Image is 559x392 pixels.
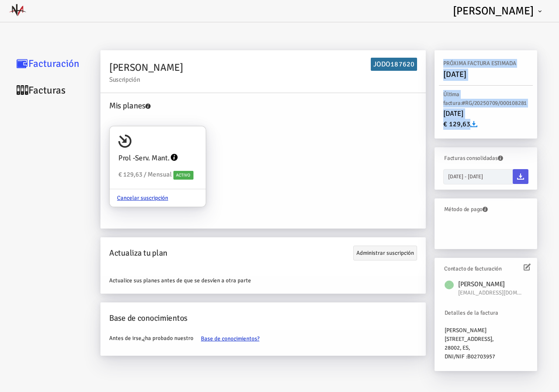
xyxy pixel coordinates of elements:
h6: Método de pago [444,205,524,214]
i: Descargar factura [470,121,477,128]
h6: JODO187620 [371,58,417,71]
i: La información de sus planes estará disponible seleccionando sus planes. Puede actualizar el plan... [145,104,151,109]
a: Cancelar suscripción [110,190,176,206]
span: B02703957 [467,353,495,360]
div: Detalles de la factura [445,309,527,317]
a: Administrar suscripción [353,246,417,260]
a: Facturación [9,50,96,77]
div: [STREET_ADDRESS], [445,335,527,343]
span: Actualice sus planes antes de que se desvíen a otra parte [109,277,251,284]
a: Base de conocimientos? [193,330,267,347]
span: € 129,63 [443,120,477,128]
span: [DATE] [443,109,463,118]
span: [PERSON_NAME] [453,4,534,17]
div: DNI/NIF : [445,352,527,361]
h4: Base de conocimientos [109,312,417,325]
small: Suscripción [109,76,417,83]
a: Descargar factura [513,169,528,184]
i: Puede seleccionar el rango de fechas de las facturas requeridas y hacer clic en el botón de desca... [498,156,503,161]
h6: Contacto de facturación [444,264,524,273]
h6: [PERSON_NAME] [458,279,527,289]
h2: [PERSON_NAME] [109,60,417,83]
span: € 129,63 / Mensual [118,170,172,178]
h6: Facturas consolidadas [444,154,524,163]
a: Facturas [9,77,96,104]
h4: Prol -Serv. Mant. [118,153,169,164]
h6: Última factura: [443,90,528,108]
span: primario Correo electrónico [458,288,524,297]
h4: Mis planes [109,100,421,112]
span: #RG/20250709/000108281 [462,100,527,107]
h6: PRÓXIMA FACTURA ESTIMADA [443,59,528,68]
img: NASACORA S.L. [9,1,26,19]
h4: Actualiza tu plan [109,247,417,260]
div: [PERSON_NAME] [445,326,527,335]
input: Prol -Serv. Mant. € 129,63 / Mensual Activo Cancelar suscripción [186,130,204,147]
span: [DATE] [443,69,466,79]
i: El método de pago se mostrará según el plan que hayas seleccionado. Puede cambiar el método de pa... [483,207,488,212]
div: 28002, ES, [445,343,527,352]
span: Activo [173,171,193,180]
span: Antes de irse,¿ha probado nuestro [109,335,267,342]
i: Descargar factura [517,173,524,180]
